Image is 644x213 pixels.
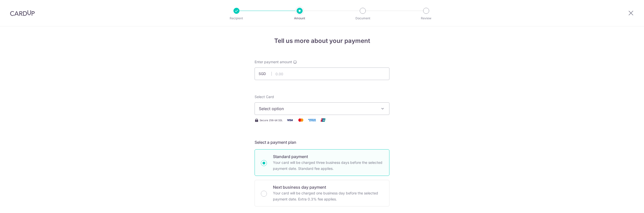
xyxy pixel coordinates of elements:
[218,16,255,21] p: Recipient
[259,106,376,112] span: Select option
[260,118,283,122] span: Secure 256-bit SSL
[273,184,383,190] p: Next business day payment
[344,16,381,21] p: Document
[408,16,445,21] p: Review
[255,59,292,64] span: Enter payment amount
[259,71,272,76] span: SGD
[255,139,389,145] h5: Select a payment plan
[273,190,383,202] p: Your card will be charged one business day before the selected payment date. Extra 0.3% fee applies.
[10,10,35,16] img: CardUp
[318,117,328,123] img: Union Pay
[296,117,306,123] img: Mastercard
[281,16,318,21] p: Amount
[255,95,274,99] span: translation missing: en.payables.payment_networks.credit_card.summary.labels.select_card
[255,67,389,80] input: 0.00
[307,117,317,123] img: American Express
[255,102,389,115] button: Select option
[285,117,295,123] img: Visa
[273,154,383,160] p: Standard payment
[255,36,389,45] h4: Tell us more about your payment
[273,160,383,172] p: Your card will be charged three business days before the selected payment date. Standard fee appl...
